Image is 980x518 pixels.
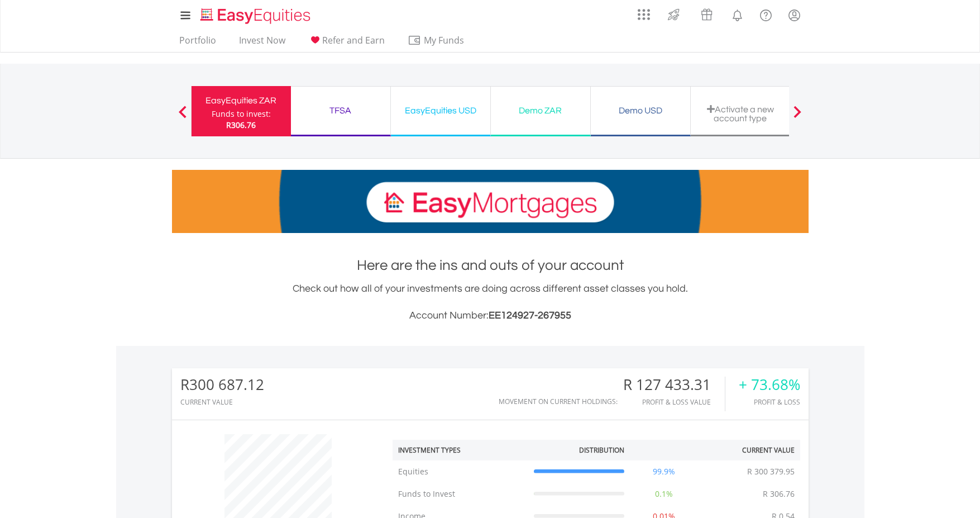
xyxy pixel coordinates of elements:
[630,3,657,21] a: AppsGrid
[638,8,650,21] img: grid-menu-icon.svg
[198,7,315,25] img: EasyEquities_Logo.png
[226,120,256,130] span: R306.76
[690,3,723,23] a: Vouchers
[630,483,698,505] td: 0.1%
[597,103,683,118] div: Demo USD
[757,483,800,505] td: R 306.76
[780,3,809,27] a: My Profile
[499,398,618,405] div: Movement on Current Holdings:
[489,310,571,321] span: EE124927-267955
[235,35,290,52] a: Invest Now
[623,398,725,406] div: Profit & Loss Value
[180,398,264,406] div: CURRENT VALUE
[298,103,384,118] div: TFSA
[198,93,284,108] div: EasyEquities ZAR
[393,440,528,460] th: Investment Types
[698,440,800,460] th: Current Value
[498,103,584,118] div: Demo ZAR
[322,34,385,46] span: Refer and Earn
[697,6,716,23] img: vouchers-v2.svg
[172,281,809,324] div: Check out how all of your investments are doing across different asset classes you hold.
[304,35,389,52] a: Refer and Earn
[723,3,752,25] a: Notifications
[408,33,481,47] span: My Funds
[623,377,725,393] div: R 127 433.31
[579,445,624,455] div: Distribution
[742,460,800,483] td: R 300 379.95
[739,377,800,393] div: + 73.68%
[630,460,698,483] td: 99.9%
[180,377,264,393] div: R300 687.12
[212,108,271,120] div: Funds to invest:
[665,6,683,23] img: thrive-v2.svg
[172,170,809,233] img: EasyMortage Promotion Banner
[752,3,780,25] a: FAQ's and Support
[393,460,528,483] td: Equities
[739,398,800,406] div: Profit & Loss
[393,483,528,505] td: Funds to Invest
[697,104,783,123] div: Activate a new account type
[172,308,809,324] h3: Account Number:
[175,35,221,52] a: Portfolio
[172,255,809,275] h1: Here are the ins and outs of your account
[398,103,484,118] div: EasyEquities USD
[196,3,315,25] a: Home page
